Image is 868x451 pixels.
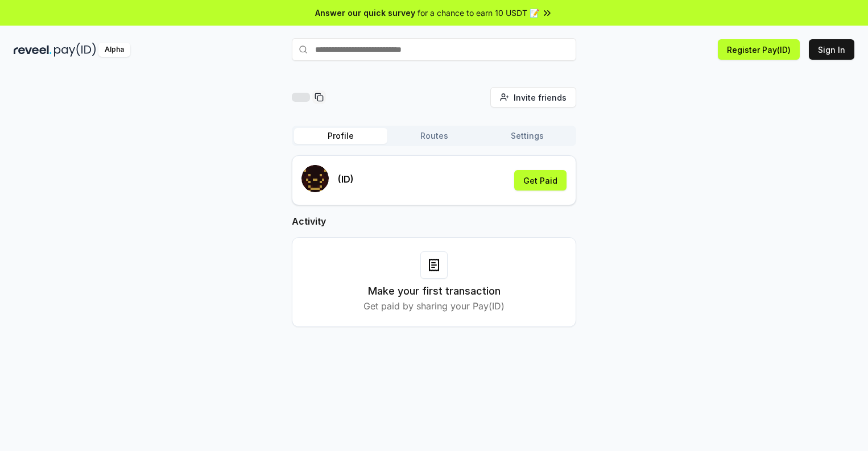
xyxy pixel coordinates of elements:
[514,92,567,104] span: Invite friends
[338,172,354,186] p: (ID)
[490,87,576,107] button: Invite friends
[54,43,96,57] img: pay_id
[387,128,481,144] button: Routes
[368,283,501,299] h3: Make your first transaction
[481,128,574,144] button: Settings
[418,7,539,19] span: for a chance to earn 10 USDT 📝
[14,43,52,57] img: reveel_dark
[292,214,576,228] h2: Activity
[809,39,854,60] button: Sign In
[363,299,505,313] p: Get paid by sharing your Pay(ID)
[718,39,800,60] button: Register Pay(ID)
[514,170,567,191] button: Get Paid
[294,128,387,144] button: Profile
[98,43,130,57] div: Alpha
[315,7,415,19] span: Answer our quick survey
